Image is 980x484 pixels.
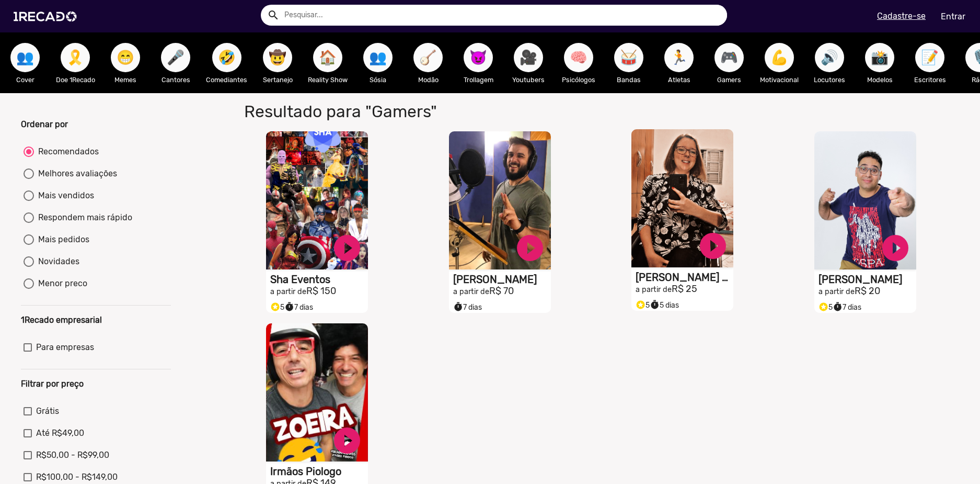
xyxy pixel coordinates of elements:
span: Grátis [36,405,59,418]
i: Selo super talento [636,297,645,310]
div: Mais vendidos [34,189,94,202]
p: Cantores [156,75,195,85]
span: 🥁 [620,43,638,72]
small: a partir de [453,287,489,296]
span: 🧠 [570,43,587,72]
span: 🎮 [720,43,738,72]
b: 1Recado empresarial [21,315,102,325]
span: 🪕 [419,43,437,72]
p: Motivacional [759,75,799,85]
i: Selo super talento [818,299,828,312]
button: 👥 [363,43,393,72]
mat-icon: Example home icon [267,9,280,21]
button: 😁 [111,43,140,72]
span: 🤠 [269,43,286,72]
span: R$100,00 - R$149,00 [36,471,118,483]
h1: [PERSON_NAME] Defende [636,271,733,284]
button: 👥 [10,43,40,72]
p: Youtubers [509,75,548,85]
small: stars [270,302,280,312]
div: Mais pedidos [34,233,89,246]
b: Filtrar por preço [21,379,84,389]
small: timer [453,302,463,312]
p: Doe 1Recado [55,75,95,85]
i: timer [833,299,843,312]
video: S1RECADO vídeos dedicados para fãs e empresas [449,131,551,269]
span: 😁 [117,43,134,72]
h1: [PERSON_NAME] [453,273,551,286]
button: 🔊 [815,43,844,72]
small: a partir de [270,287,306,296]
p: Cover [5,75,45,85]
h2: R$ 150 [270,286,368,297]
i: timer [453,299,463,312]
button: 🥁 [614,43,643,72]
small: a partir de [818,287,855,296]
span: 5 dias [650,301,679,310]
span: 💪 [770,43,788,72]
small: stars [636,300,645,310]
button: 😈 [464,43,493,72]
a: play_circle_filled [880,232,911,264]
p: Bandas [609,75,649,85]
span: 📸 [871,43,889,72]
span: R$50,00 - R$99,00 [36,449,109,462]
span: 7 dias [453,303,482,312]
div: Respondem mais rápido [34,211,132,224]
u: Cadastre-se [877,11,926,21]
div: Melhores avaliações [34,167,117,180]
h2: R$ 25 [636,284,733,295]
span: 7 dias [833,303,861,312]
p: Sertanejo [258,75,297,85]
p: Reality Show [308,75,348,85]
p: Sósia [358,75,398,85]
button: 💪 [765,43,794,72]
h1: [PERSON_NAME] [818,273,916,286]
span: 🔊 [821,43,838,72]
span: 5 [818,303,833,312]
div: Menor preco [34,277,87,290]
p: Gamers [709,75,749,85]
small: timer [284,302,294,312]
span: 7 dias [284,303,313,312]
button: 🧠 [564,43,593,72]
p: Locutores [810,75,849,85]
span: 🎗️ [66,43,84,72]
span: Até R$49,00 [36,427,84,440]
video: S1RECADO vídeos dedicados para fãs e empresas [266,131,368,269]
p: Trollagem [458,75,498,85]
button: Example home icon [263,5,282,24]
span: 👥 [369,43,387,72]
video: S1RECADO vídeos dedicados para fãs e empresas [631,129,733,267]
button: 📸 [865,43,894,72]
h2: R$ 70 [453,286,551,297]
button: 🏠 [313,43,342,72]
span: Para empresas [36,341,94,354]
p: Modão [408,75,448,85]
i: Selo super talento [270,299,280,312]
p: Psicólogos [559,75,598,85]
p: Modelos [860,75,900,85]
span: 😈 [469,43,487,72]
small: timer [650,300,660,310]
span: 5 [270,303,284,312]
span: 🏃 [670,43,688,72]
p: Comediantes [206,75,247,85]
input: Pesquisar... [276,5,728,26]
div: Recomendados [34,145,99,158]
a: play_circle_filled [331,425,363,456]
span: 🏠 [319,43,337,72]
span: 📝 [921,43,939,72]
div: Novidades [34,255,79,268]
i: timer [650,297,660,310]
i: timer [284,299,294,312]
span: 🎥 [520,43,537,72]
button: 🎗️ [61,43,90,72]
button: 🪕 [413,43,443,72]
span: 👥 [16,43,34,72]
small: stars [818,302,828,312]
p: Atletas [659,75,699,85]
h1: Resultado para "Gamers" [236,102,708,121]
span: 🎤 [167,43,185,72]
button: 🏃 [664,43,694,72]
